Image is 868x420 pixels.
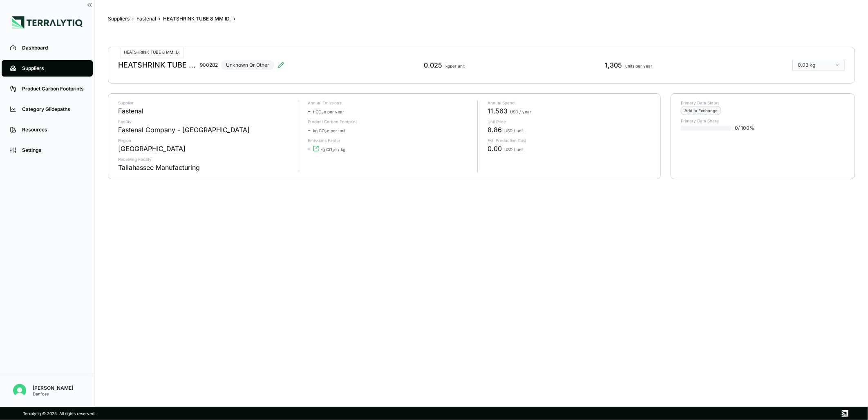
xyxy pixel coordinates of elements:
[22,126,85,133] div: Resources
[308,119,471,124] p: Product Carbon Footprint
[625,63,652,68] span: units per year
[313,109,345,114] span: t CO e per year
[33,391,73,396] div: Danfoss
[308,138,471,143] p: Emissions Factor
[33,385,73,391] div: [PERSON_NAME]
[313,145,319,152] svg: View audit trail
[510,109,531,114] span: USD / year
[10,381,29,400] button: Open user button
[118,60,197,70] div: HEATSHRINK TUBE 8 MM ID.
[322,111,324,115] sub: 2
[681,106,721,115] div: Add to Exchange
[12,16,83,29] img: Logo
[308,100,471,105] p: Annual Emissions
[108,16,130,22] button: Suppliers
[118,119,291,124] p: Facility
[325,130,327,134] sub: 2
[22,86,85,92] div: Product Carbon Footprints
[681,118,845,123] p: Primary Data Share
[488,144,502,154] span: 0.00
[792,60,845,70] button: 0.03 kg
[424,60,465,70] div: 0.025
[118,163,200,172] div: Tallahassee Manufacturing
[321,147,346,152] span: kg CO e / kg
[118,100,291,105] p: Supplier
[488,125,502,135] span: 8.86
[313,128,346,133] span: kg CO e per unit
[118,125,250,135] div: Fastenal Company - [GEOGRAPHIC_DATA]
[118,138,291,143] p: Region
[118,106,143,116] div: Fastenal
[120,46,183,58] div: HEATSHRINK TUBE 8 MM ID.
[308,144,311,154] span: -
[446,63,465,68] span: kg per unit
[233,16,235,22] span: ›
[22,147,85,154] div: Settings
[132,16,134,22] span: ›
[22,106,85,113] div: Category Glidepaths
[488,138,651,143] p: Est. Production Cost
[488,119,651,124] p: Unit Price
[681,100,845,105] p: Primary Data Status
[118,144,186,154] div: [GEOGRAPHIC_DATA]
[200,62,218,68] div: 900282
[504,147,523,152] span: USD / unit
[308,106,311,116] span: -
[488,100,651,105] p: Annual Spend
[159,16,161,22] span: ›
[605,60,652,70] div: 1,305
[22,45,85,51] div: Dashboard
[163,16,231,22] div: HEATSHRINK TUBE 8 MM ID.
[488,106,508,116] span: 11,563
[333,149,335,153] sub: 2
[13,384,26,397] img: Emily Calam
[118,157,291,162] p: Receiving Facility
[735,125,754,131] span: 0 / 100 %
[136,16,156,22] button: Fastenal
[308,125,311,135] span: -
[504,128,523,133] span: USD / unit
[22,65,85,72] div: Suppliers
